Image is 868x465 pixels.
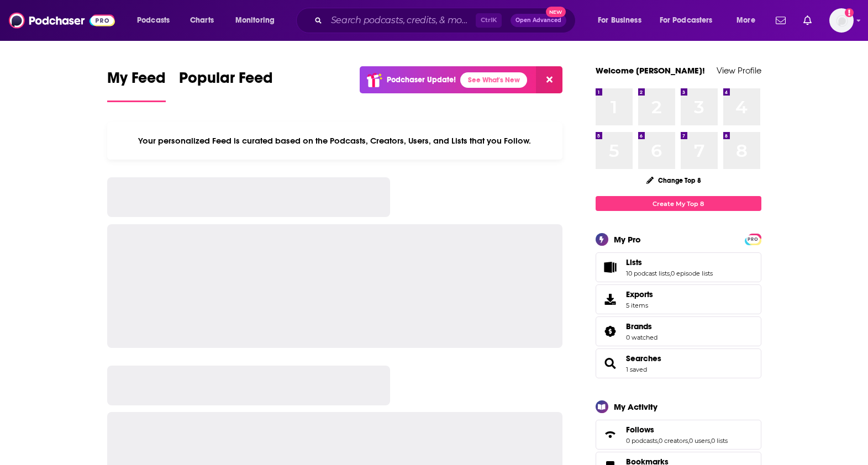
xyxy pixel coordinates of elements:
a: 0 creators [659,437,688,445]
img: User Profile [829,8,854,33]
div: Search podcasts, credits, & more... [307,8,586,33]
span: New [546,7,566,17]
span: 5 items [626,302,653,309]
a: 0 watched [626,334,657,341]
span: For Podcasters [660,13,713,28]
a: Welcome [PERSON_NAME]! [596,65,705,76]
span: , [710,437,711,445]
button: open menu [129,12,184,29]
span: Podcasts [137,13,170,28]
a: Follows [626,425,728,435]
a: My Feed [107,68,166,102]
button: Open AdvancedNew [511,14,566,27]
a: View Profile [717,65,761,76]
a: 1 saved [626,366,647,373]
span: My Feed [107,68,166,94]
span: , [657,437,659,445]
a: Follows [599,427,622,442]
a: Brands [626,321,657,331]
span: Searches [596,348,761,378]
a: 10 podcast lists [626,270,670,277]
input: Search podcasts, credits, & more... [327,12,476,29]
a: Popular Feed [179,68,273,102]
a: Brands [599,324,622,339]
img: Podchaser - Follow, Share and Rate Podcasts [9,10,115,31]
a: Lists [626,257,713,267]
span: , [670,270,671,277]
button: Change Top 8 [640,173,708,187]
span: Popular Feed [179,68,273,94]
a: PRO [746,235,760,243]
span: PRO [746,235,760,244]
button: open menu [653,12,729,29]
span: Follows [626,425,654,435]
span: Exports [599,292,622,307]
span: For Business [598,13,641,28]
span: Brands [596,316,761,346]
span: Logged in as nshort92 [829,8,854,33]
a: Exports [596,284,761,314]
a: Searches [626,353,661,363]
span: Exports [626,289,653,299]
a: 0 users [689,437,710,445]
span: Lists [626,257,642,267]
div: My Pro [614,234,641,245]
span: Ctrl K [476,13,502,28]
button: open menu [590,12,655,29]
a: See What's New [460,72,527,88]
a: Show notifications dropdown [771,11,790,30]
span: Lists [596,252,761,282]
span: , [688,437,689,445]
a: Charts [183,12,220,29]
span: Monitoring [235,13,275,28]
a: 0 episode lists [671,270,713,277]
a: Show notifications dropdown [799,11,816,30]
span: Open Advanced [515,18,561,23]
span: Brands [626,321,652,331]
span: Charts [190,13,214,28]
button: Show profile menu [829,8,854,33]
div: Your personalized Feed is curated based on the Podcasts, Creators, Users, and Lists that you Follow. [107,122,563,160]
span: More [737,13,755,28]
a: Lists [599,260,622,275]
a: 0 podcasts [626,437,657,445]
div: My Activity [614,401,657,412]
button: open menu [228,12,289,29]
a: Searches [599,356,622,371]
svg: Add a profile image [845,8,854,17]
a: 0 lists [711,437,728,445]
p: Podchaser Update! [387,75,456,84]
a: Create My Top 8 [596,196,761,211]
button: open menu [729,12,769,29]
span: Follows [596,420,761,450]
